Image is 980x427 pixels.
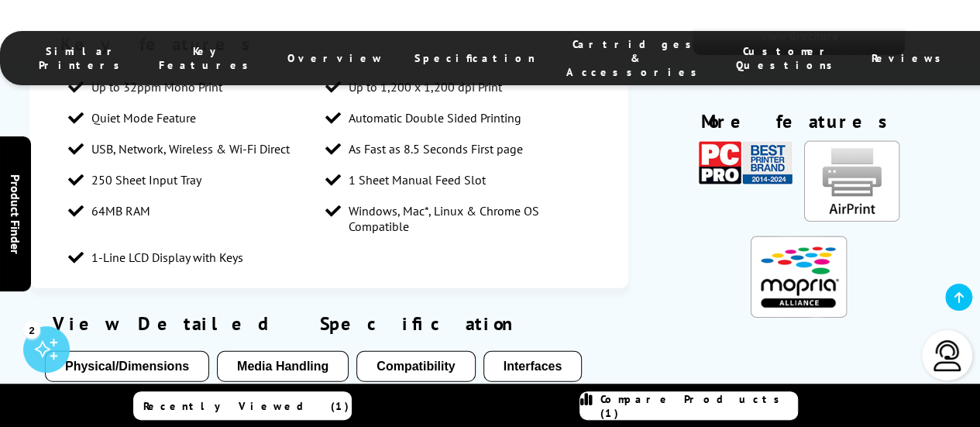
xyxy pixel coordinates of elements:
span: 250 Sheet Input Tray [91,172,201,188]
div: More features [693,109,906,141]
span: Specification [414,51,535,65]
span: Overview [287,51,383,65]
span: Customer Questions [736,44,841,72]
button: Interfaces [483,351,583,382]
span: Cartridges & Accessories [566,37,705,79]
button: Media Handling [217,351,349,382]
span: Compare Products (1) [600,392,797,420]
span: As Fast as 8.5 Seconds First page [349,141,523,157]
img: user-headset-light.svg [932,340,963,371]
img: PC Pro Award [697,141,793,184]
button: Physical/Dimensions [45,351,209,382]
span: Quiet Mode Feature [91,110,196,126]
span: Reviews [872,51,949,65]
span: 1-Line LCD Display with Keys [91,250,243,265]
span: Key Features [159,44,256,72]
span: USB, Network, Wireless & Wi-Fi Direct [91,141,290,157]
div: View Detailed Specification [45,312,613,336]
span: 64MB RAM [91,203,150,219]
button: Compatibility [356,351,475,382]
div: 2 [23,321,40,338]
span: Product Finder [8,174,23,253]
span: Recently Viewed (1) [143,399,349,413]
span: Automatic Double Sided Printing [349,110,521,126]
span: 1 Sheet Manual Feed Slot [349,172,486,188]
span: Similar Printers [39,44,128,72]
a: KeyFeatureModal85 [804,209,900,225]
img: AirPrint [804,141,900,222]
a: Recently Viewed (1) [133,391,352,420]
span: Windows, Mac*, Linux & Chrome OS Compatible [349,203,567,234]
a: KeyFeatureModal324 [751,305,847,321]
img: Mopria Certified [751,236,847,317]
a: Compare Products (1) [579,391,798,420]
a: KeyFeatureModal353 [697,173,793,188]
